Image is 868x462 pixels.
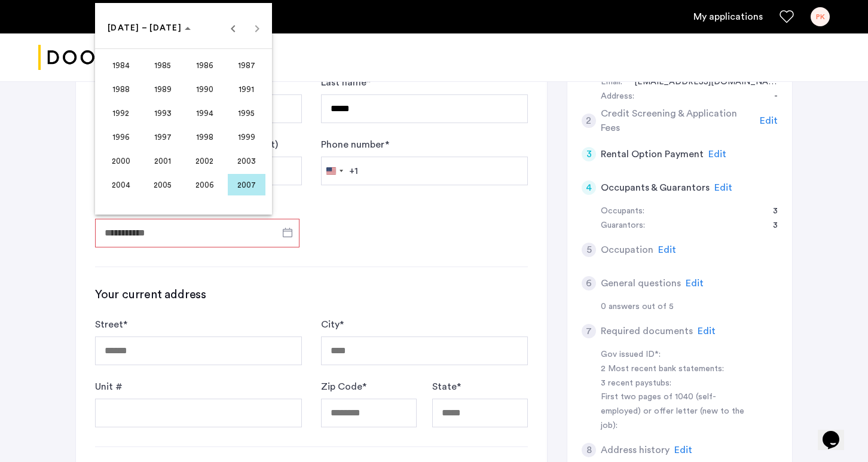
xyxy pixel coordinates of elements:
[142,125,184,149] button: 1997
[225,125,267,149] button: 1999
[142,149,184,173] button: 2001
[102,150,140,172] span: 2000
[102,78,140,100] span: 1988
[186,150,224,172] span: 2002
[144,126,182,148] span: 1997
[221,16,245,40] button: Previous 24 years
[186,174,224,195] span: 2006
[102,54,140,76] span: 1984
[102,102,140,124] span: 1992
[100,101,142,125] button: 1992
[144,78,182,100] span: 1989
[103,17,195,39] button: Choose date
[818,414,856,450] iframe: chat widget
[100,173,142,197] button: 2004
[184,101,225,125] button: 1994
[142,77,184,101] button: 1989
[144,174,182,195] span: 2005
[184,173,225,197] button: 2006
[102,126,140,148] span: 1996
[142,101,184,125] button: 1993
[100,77,142,101] button: 1988
[144,150,182,172] span: 2001
[228,150,265,172] span: 2003
[225,53,267,77] button: 1987
[184,53,225,77] button: 1986
[108,24,182,32] span: [DATE] – [DATE]
[100,125,142,149] button: 1996
[186,54,224,76] span: 1986
[228,126,265,148] span: 1999
[186,102,224,124] span: 1994
[100,53,142,77] button: 1984
[102,174,140,195] span: 2004
[228,78,265,100] span: 1991
[100,149,142,173] button: 2000
[225,77,267,101] button: 1991
[144,102,182,124] span: 1993
[144,54,182,76] span: 1985
[228,54,265,76] span: 1987
[142,53,184,77] button: 1985
[186,126,224,148] span: 1998
[184,125,225,149] button: 1998
[225,149,267,173] button: 2003
[142,173,184,197] button: 2005
[186,78,224,100] span: 1990
[228,174,265,195] span: 2007
[225,173,267,197] button: 2007
[184,77,225,101] button: 1990
[225,101,267,125] button: 1995
[228,102,265,124] span: 1995
[184,149,225,173] button: 2002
